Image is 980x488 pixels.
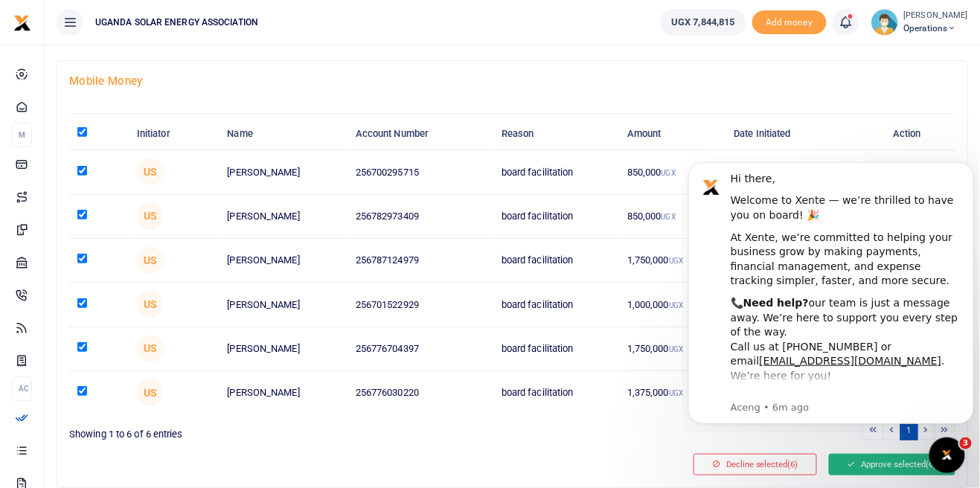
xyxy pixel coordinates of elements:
a: UGX 7,844,815 [660,9,746,36]
span: Usea Secretariat [137,158,164,185]
td: 1,000,000 [619,283,726,327]
span: 3 [960,437,972,449]
td: 256776030220 [348,371,493,414]
td: 850,000 [619,195,726,239]
td: board facilitation [493,371,619,414]
td: [PERSON_NAME] [219,195,347,239]
td: 1,375,000 [619,371,726,414]
th: Action: activate to sort column ascending [873,118,955,150]
iframe: Intercom live chat [929,437,965,473]
iframe: Intercom notifications message [682,149,980,433]
a: Add money [752,16,827,27]
td: board facilitation [493,195,619,239]
img: profile-user [871,9,898,36]
td: [PERSON_NAME] [219,327,347,371]
a: logo-small logo-large logo-large [13,16,31,28]
span: Usea Secretariat [137,335,164,362]
td: [PERSON_NAME] [219,283,347,327]
span: Operations [904,22,968,35]
td: 1,750,000 [619,327,726,371]
th: Date Initiated: activate to sort column ascending [726,118,873,150]
td: [PERSON_NAME] [219,239,347,283]
small: UGX [669,301,683,309]
small: [PERSON_NAME] [904,10,968,22]
th: Reason: activate to sort column ascending [493,118,619,150]
span: Usea Secretariat [137,379,164,406]
td: board facilitation [493,327,619,371]
td: [PERSON_NAME] [219,371,347,414]
small: UGX [669,389,683,397]
th: Initiator: activate to sort column ascending [129,118,220,150]
td: 256701522929 [348,283,493,327]
span: (6) [788,459,798,469]
span: UGX 7,844,815 [671,15,734,30]
th: Amount: activate to sort column ascending [619,118,726,150]
span: UGANDA SOLAR ENERGY ASSOCIATION [89,16,264,29]
td: board facilitation [493,239,619,283]
th: Account Number: activate to sort column ascending [348,118,493,150]
th: Name: activate to sort column ascending [219,118,347,150]
li: M [12,123,32,147]
li: Wallet ballance [654,9,752,36]
button: Approve selected(6) [829,454,955,475]
div: Showing 1 to 6 of 6 entries [69,419,507,442]
th: : activate to sort column descending [69,118,129,150]
li: Ac [12,376,32,401]
small: UGX [669,257,683,265]
td: 256787124979 [348,239,493,283]
h4: Mobile Money [69,73,955,89]
span: Usea Secretariat [137,247,164,274]
button: Decline selected(6) [694,454,817,475]
td: 256776704397 [348,327,493,371]
td: 256782973409 [348,195,493,239]
span: Add money [752,10,827,35]
td: board facilitation [493,150,619,194]
li: Toup your wallet [752,10,827,35]
span: Usea Secretariat [137,203,164,230]
td: 256700295715 [348,150,493,194]
td: board facilitation [493,283,619,327]
small: UGX [669,345,683,353]
small: UGX [662,213,676,221]
td: 850,000 [619,150,726,194]
td: 1,750,000 [619,239,726,283]
a: profile-user [PERSON_NAME] Operations [871,9,968,36]
td: [PERSON_NAME] [219,150,347,194]
small: UGX [662,169,676,177]
img: logo-small [13,14,31,32]
span: (6) [926,459,937,469]
span: Usea Secretariat [137,291,164,318]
